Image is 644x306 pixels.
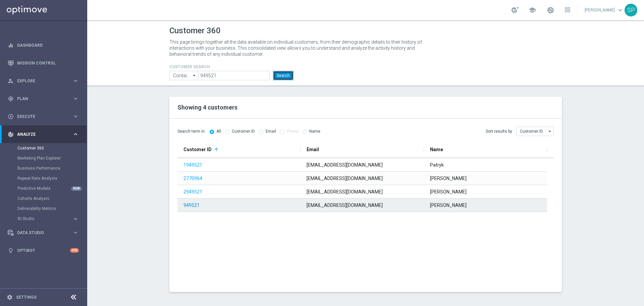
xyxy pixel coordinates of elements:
button: Search [273,71,293,80]
i: keyboard_arrow_right [72,113,79,120]
button: lightbulb Optibot +10 [7,248,79,253]
div: Repeat Rate Analysis [17,173,87,183]
a: 2770964 [183,176,202,181]
button: play_circle_outline Execute keyboard_arrow_right [7,114,79,119]
div: +10 [70,248,79,253]
i: settings [7,294,13,300]
div: Dashboard [8,36,79,54]
a: Settings [16,295,37,299]
label: Name [309,129,320,134]
button: person_search Explore keyboard_arrow_right [7,78,79,84]
input: Contains [169,71,198,80]
button: equalizer Dashboard [7,43,79,48]
i: keyboard_arrow_right [72,95,79,102]
label: All [216,129,221,134]
span: Patryk [430,162,444,168]
a: [PERSON_NAME]keyboard_arrow_down [584,5,625,15]
span: school [529,6,536,14]
h1: Customer 360 [169,26,562,36]
span: Name [430,147,443,152]
i: keyboard_arrow_right [72,216,79,222]
div: BI Studio [17,214,87,224]
i: gps_fixed [8,96,14,102]
div: Marketing Plan Explorer [17,153,87,163]
span: [EMAIL_ADDRESS][DOMAIN_NAME] [307,189,383,194]
div: Analyze [8,131,72,137]
span: Showing 4 customers [177,104,237,111]
i: person_search [8,78,14,84]
i: arrow_drop_down [547,127,553,136]
a: Customer 360 [17,145,70,151]
span: Execute [17,115,72,119]
div: Press SPACE to select this row. [177,158,547,172]
button: BI Studio keyboard_arrow_right [17,216,79,221]
button: gps_fixed Plan keyboard_arrow_right [7,96,79,101]
div: Press SPACE to select this row. [177,199,547,212]
span: BI Studio [18,217,66,221]
label: Email [266,129,276,134]
span: Search term in: [177,129,206,134]
span: [PERSON_NAME] [430,203,467,208]
a: 2949521 [183,189,202,194]
div: Customer 360 [17,143,87,153]
a: Predictive Models [17,186,70,191]
div: Optibot [8,242,79,259]
div: NEW [71,186,82,191]
i: lightbulb [8,248,14,254]
span: [PERSON_NAME] [430,176,467,181]
label: Phone [287,129,299,134]
span: Customer ID [183,147,212,152]
label: Customer ID [232,129,255,134]
span: [PERSON_NAME] [430,189,467,194]
a: Mission Control [17,54,79,72]
div: SP [625,4,637,16]
a: Optibot [17,242,70,259]
i: track_changes [8,131,14,137]
a: Deliverability Metrics [17,206,70,211]
input: Enter CID, Email, name or phone [198,71,270,80]
button: track_changes Analyze keyboard_arrow_right [7,132,79,137]
a: 949521 [183,203,200,208]
div: Predictive Models [17,183,87,193]
button: Mission Control [7,60,79,66]
span: [EMAIL_ADDRESS][DOMAIN_NAME] [307,203,383,208]
div: Press SPACE to select this row. [177,185,547,199]
span: Explore [17,79,72,83]
span: [EMAIL_ADDRESS][DOMAIN_NAME] [307,162,383,168]
a: Repeat Rate Analysis [17,176,70,181]
div: Deliverability Metrics [17,204,87,214]
span: Plan [17,97,72,101]
i: equalizer [8,42,14,48]
i: play_circle_outline [8,114,14,120]
span: Email [307,147,319,152]
div: Plan [8,96,72,102]
button: Data Studio keyboard_arrow_right [7,230,79,235]
p: This page brings together all the data available on individual customers, from their demographic ... [169,39,428,57]
div: Mission Control [8,54,79,72]
div: Explore [8,78,72,84]
h4: CUSTOMER SEARCH [169,64,293,69]
i: keyboard_arrow_right [72,78,79,84]
i: arrow_drop_down [191,71,198,80]
div: Cohorts Analysis [17,193,87,204]
a: Business Performance [17,166,70,171]
a: 1949521 [183,162,202,168]
div: Press SPACE to select this row. [177,172,547,185]
span: Data Studio [17,231,72,235]
span: Analyze [17,132,72,136]
a: Marketing Plan Explorer [17,156,70,161]
a: Dashboard [17,36,79,54]
div: Business Performance [17,163,87,173]
span: Sort results by [486,129,512,134]
i: keyboard_arrow_right [72,131,79,137]
span: [EMAIL_ADDRESS][DOMAIN_NAME] [307,176,383,181]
